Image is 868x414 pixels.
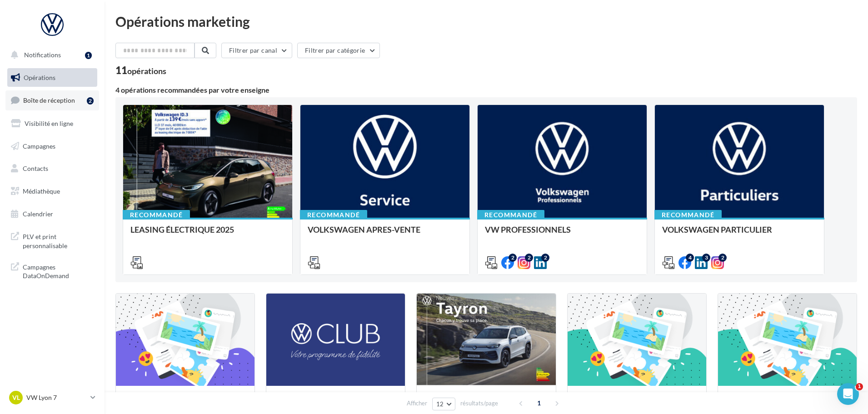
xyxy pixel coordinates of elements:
[686,254,694,262] div: 4
[123,210,190,220] div: Recommandé
[300,210,367,220] div: Recommandé
[436,400,444,408] span: 12
[85,52,92,59] div: 1
[5,114,99,133] a: Visibilité en ligne
[5,137,99,156] a: Campagnes
[477,210,544,220] div: Recommandé
[662,225,817,243] div: VOLKSWAGEN PARTICULIER
[23,187,60,195] span: Médiathèque
[23,261,94,280] span: Campagnes DataOnDemand
[130,225,285,243] div: LEASING ÉLECTRIQUE 2025
[532,396,546,410] span: 1
[460,399,498,408] span: résultats/page
[115,65,166,75] div: 11
[23,210,53,218] span: Calendrier
[541,254,549,262] div: 2
[5,68,99,87] a: Opérations
[25,120,73,127] span: Visibilité en ligne
[23,96,75,104] span: Boîte de réception
[115,86,857,94] div: 4 opérations recommandées par votre enseigne
[87,97,94,105] div: 2
[5,159,99,178] a: Contacts
[5,257,99,284] a: Campagnes DataOnDemand
[127,67,166,75] div: opérations
[5,205,99,224] a: Calendrier
[23,230,94,250] span: PLV et print personnalisable
[509,254,517,262] div: 2
[24,74,55,81] span: Opérations
[837,383,859,405] iframe: Intercom live chat
[485,225,639,243] div: VW PROFESSIONNELS
[23,165,48,172] span: Contacts
[407,399,427,408] span: Afficher
[654,210,722,220] div: Recommandé
[12,393,20,402] span: VL
[432,398,455,410] button: 12
[5,45,95,65] button: Notifications 1
[5,182,99,201] a: Médiathèque
[24,51,61,59] span: Notifications
[297,43,380,58] button: Filtrer par catégorie
[308,225,462,243] div: VOLKSWAGEN APRES-VENTE
[26,393,87,402] p: VW Lyon 7
[7,389,97,406] a: VL VW Lyon 7
[23,142,55,150] span: Campagnes
[115,15,857,28] div: Opérations marketing
[221,43,292,58] button: Filtrer par canal
[702,254,710,262] div: 3
[525,254,533,262] div: 2
[5,90,99,110] a: Boîte de réception2
[5,227,99,254] a: PLV et print personnalisable
[718,254,727,262] div: 2
[856,383,863,390] span: 1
